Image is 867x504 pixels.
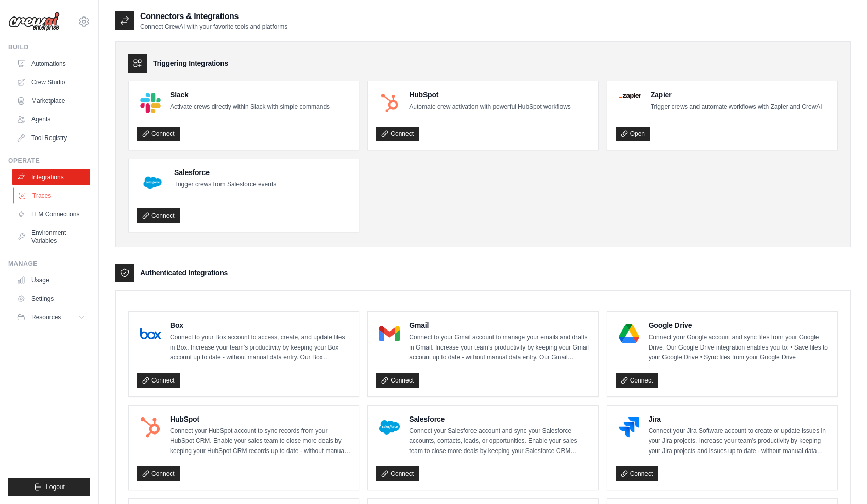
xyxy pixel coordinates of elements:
[137,466,180,481] a: Connect
[46,483,65,491] span: Logout
[649,414,829,424] h4: Jira
[140,93,161,113] img: Slack Logo
[174,180,276,190] p: Trigger crews from Salesforce events
[616,466,658,481] a: Connect
[8,43,90,51] div: Build
[12,309,90,325] button: Resources
[409,102,570,112] p: Automate crew activation with powerful HubSpot workflows
[409,414,589,424] h4: Salesforce
[616,127,650,141] a: Open
[12,93,90,109] a: Marketplace
[376,466,419,481] a: Connect
[140,23,287,31] p: Connect CrewAI with your favorite tools and platforms
[409,90,570,100] h4: HubSpot
[174,167,276,178] h4: Salesforce
[12,272,90,288] a: Usage
[140,10,287,23] h2: Connectors & Integrations
[137,208,180,223] a: Connect
[170,102,330,112] p: Activate crews directly within Slack with simple commands
[649,320,829,331] h4: Google Drive
[170,414,350,424] h4: HubSpot
[651,102,822,112] p: Trigger crews and automate workflows with Zapier and CrewAI
[12,206,90,222] a: LLM Connections
[619,323,639,344] img: Google Drive Logo
[170,333,350,363] p: Connect to your Box account to access, create, and update files in Box. Increase your team’s prod...
[140,417,161,438] img: HubSpot Logo
[12,224,90,249] a: Environment Variables
[379,93,400,113] img: HubSpot Logo
[170,90,330,100] h4: Slack
[619,93,641,99] img: Zapier Logo
[8,12,60,31] img: Logo
[649,426,829,457] p: Connect your Jira Software account to create or update issues in your Jira projects. Increase you...
[616,373,658,388] a: Connect
[140,268,228,278] h3: Authenticated Integrations
[376,373,419,388] a: Connect
[649,333,829,363] p: Connect your Google account and sync files from your Google Drive. Our Google Drive integration e...
[137,373,180,388] a: Connect
[379,323,400,344] img: Gmail Logo
[8,259,90,268] div: Manage
[12,111,90,128] a: Agents
[12,130,90,146] a: Tool Registry
[170,426,350,457] p: Connect your HubSpot account to sync records from your HubSpot CRM. Enable your sales team to clo...
[409,333,589,363] p: Connect to your Gmail account to manage your emails and drafts in Gmail. Increase your team’s pro...
[137,127,180,141] a: Connect
[170,320,350,331] h4: Box
[12,290,90,307] a: Settings
[619,417,639,438] img: Jira Logo
[140,323,161,344] img: Box Logo
[376,127,419,141] a: Connect
[31,313,61,321] span: Resources
[409,320,589,331] h4: Gmail
[153,58,228,68] h3: Triggering Integrations
[8,478,90,496] button: Logout
[12,56,90,72] a: Automations
[379,417,400,438] img: Salesforce Logo
[12,169,90,185] a: Integrations
[409,426,589,457] p: Connect your Salesforce account and sync your Salesforce accounts, contacts, leads, or opportunit...
[13,187,91,204] a: Traces
[651,90,822,100] h4: Zapier
[140,170,165,195] img: Salesforce Logo
[8,157,90,165] div: Operate
[12,74,90,91] a: Crew Studio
